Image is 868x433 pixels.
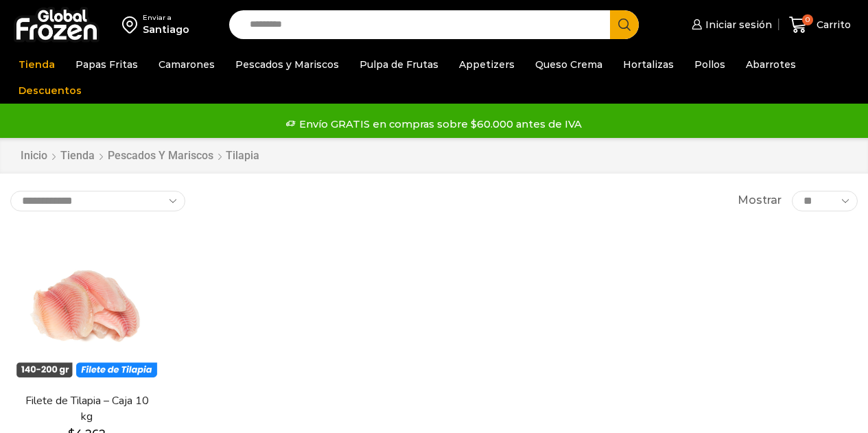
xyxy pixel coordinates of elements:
[688,11,772,38] a: Iniciar sesión
[702,18,772,32] span: Iniciar sesión
[353,51,445,78] a: Pulpa de Frutas
[20,148,259,164] nav: Breadcrumb
[20,148,48,164] a: Inicio
[107,148,214,164] a: Pescados y Mariscos
[69,51,145,78] a: Papas Fritas
[738,193,782,209] span: Mostrar
[813,18,851,32] span: Carrito
[802,14,813,25] span: 0
[10,191,185,211] select: Pedido de la tienda
[739,51,803,78] a: Abarrotes
[528,51,609,78] a: Queso Crema
[226,149,259,162] h1: Tilapia
[18,393,156,425] a: Filete de Tilapia – Caja 10 kg
[122,13,143,36] img: address-field-icon.svg
[152,51,222,78] a: Camarones
[786,9,854,41] a: 0 Carrito
[12,51,62,78] a: Tienda
[143,13,189,23] div: Enviar a
[143,23,189,36] div: Santiago
[452,51,521,78] a: Appetizers
[12,78,89,104] a: Descuentos
[228,51,346,78] a: Pescados y Mariscos
[616,51,681,78] a: Hortalizas
[60,148,95,164] a: Tienda
[610,10,639,39] button: Search button
[688,51,732,78] a: Pollos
